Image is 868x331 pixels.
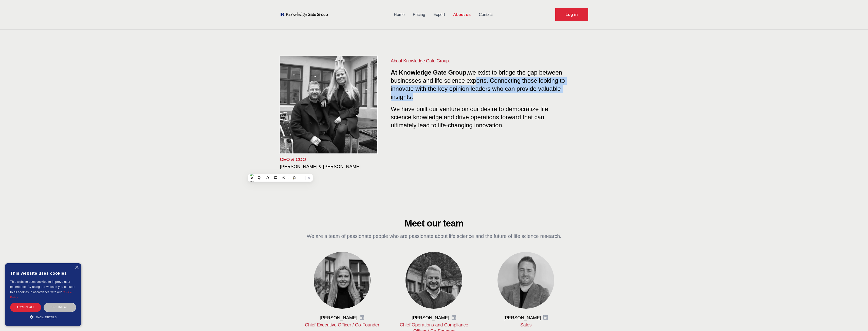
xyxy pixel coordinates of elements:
[10,303,41,312] div: Accept all
[320,315,357,321] h3: [PERSON_NAME]
[44,303,76,312] div: Decline all
[391,69,565,100] span: we exist to bridge the gap between businesses and life science experts. Connecting those looking ...
[10,267,76,279] div: This website uses cookies
[488,322,564,328] p: Sales
[280,164,383,170] h3: [PERSON_NAME] & [PERSON_NAME]
[405,252,462,309] img: Barney Vajda
[429,8,449,21] a: Expert
[75,266,79,270] div: Close
[475,8,497,21] a: Contact
[391,57,568,64] h1: About Knowledge Gate Group:
[391,69,468,76] span: At Knowledge Gate Group,
[504,315,541,321] h3: [PERSON_NAME]
[10,315,76,320] div: Show details
[10,280,75,294] span: This website uses cookies to improve user experience. By using our website you consent to all coo...
[555,8,588,21] a: Request Demo
[843,307,868,331] iframe: Chat Widget
[449,8,475,21] a: About us
[412,315,449,321] h3: [PERSON_NAME]
[391,103,548,129] span: We have built our venture on our desire to democratize life science knowledge and drive operation...
[280,156,383,163] p: CEO & COO
[390,8,409,21] a: Home
[35,316,57,319] span: Show details
[304,218,564,229] h2: Meet our team
[497,252,554,309] img: Martin Grady
[280,12,331,17] a: KOL Knowledge Platform: Talk to Key External Experts (KEE)
[280,56,377,153] img: KOL management, KEE, Therapy area experts
[314,252,371,309] img: Viktoriya Vasilenko
[10,291,72,299] a: Cookie Policy
[304,322,380,328] p: Chief Executive Officer / Co-Founder
[409,8,429,21] a: Pricing
[304,233,564,240] p: We are a team of passionate people who are passionate about life science and the future of life s...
